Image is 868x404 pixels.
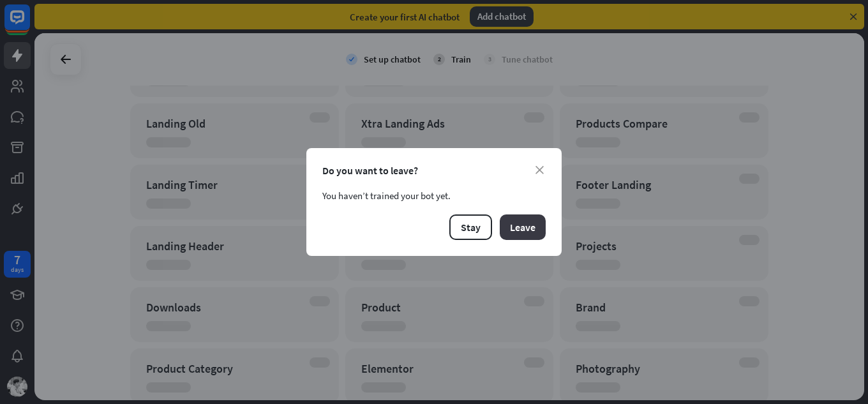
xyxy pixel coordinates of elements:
i: close [535,166,544,174]
button: Leave [500,214,546,240]
button: Open LiveChat chat widget [10,5,49,43]
div: Do you want to leave? [322,164,546,177]
button: Stay [449,214,492,240]
div: You haven’t trained your bot yet. [322,190,546,202]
